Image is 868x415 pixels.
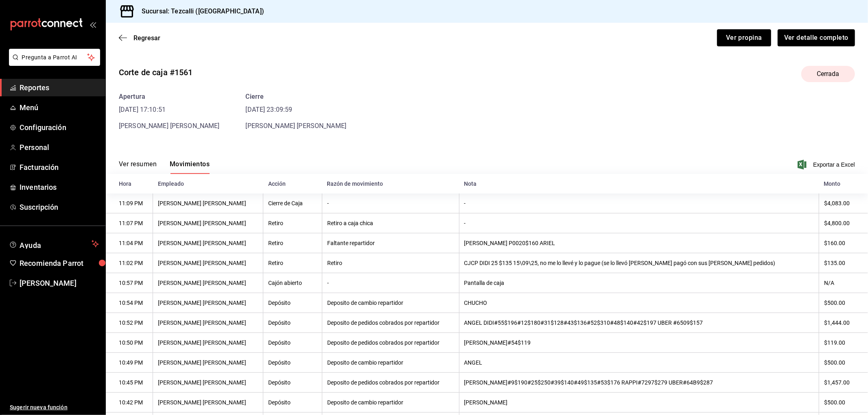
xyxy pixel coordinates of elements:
[9,49,100,66] button: Pregunta a Parrot AI
[246,105,347,115] time: [DATE] 23:09:59
[119,66,193,78] div: Corte de caja #1561
[20,142,99,153] span: Personal
[246,122,347,130] span: [PERSON_NAME] [PERSON_NAME]
[246,92,347,102] div: Cierre
[153,313,263,333] th: [PERSON_NAME] [PERSON_NAME]
[459,273,819,293] th: Pantalla de caja
[153,193,263,213] th: [PERSON_NAME] [PERSON_NAME]
[819,333,868,353] th: $119.00
[812,69,844,79] span: Cerrada
[22,53,87,62] span: Pregunta a Parrot AI
[263,293,322,313] th: Depósito
[819,233,868,253] th: $160.00
[322,174,459,193] th: Razón de movimiento
[20,122,99,133] span: Configuración
[322,213,459,233] th: Retiro a caja chica
[119,34,160,42] button: Regresar
[819,174,868,193] th: Monto
[819,373,868,393] th: $1,457.00
[153,353,263,373] th: [PERSON_NAME] [PERSON_NAME]
[799,160,855,169] button: Exportar a Excel
[819,353,868,373] th: $500.00
[135,7,264,16] h3: Sucursal: Tezcalli ([GEOGRAPHIC_DATA])
[20,202,99,213] span: Suscripción
[322,393,459,413] th: Deposito de cambio repartidor
[459,193,819,213] th: -
[153,253,263,273] th: [PERSON_NAME] [PERSON_NAME]
[106,174,153,193] th: Hora
[119,92,220,102] div: Apertura
[119,160,157,174] button: Ver resumen
[322,193,459,213] th: -
[459,293,819,313] th: CHUCHO
[20,102,99,113] span: Menú
[20,278,99,289] span: [PERSON_NAME]
[459,333,819,353] th: [PERSON_NAME]#54$119
[170,160,210,174] button: Movimientos
[20,239,88,249] span: Ayuda
[106,273,153,293] th: 10:57 PM
[459,393,819,413] th: [PERSON_NAME]
[153,333,263,353] th: [PERSON_NAME] [PERSON_NAME]
[106,353,153,373] th: 10:49 PM
[819,253,868,273] th: $135.00
[819,313,868,333] th: $1,444.00
[819,273,868,293] th: N/A
[10,403,99,412] span: Sugerir nueva función
[819,213,868,233] th: $4,800.00
[322,273,459,293] th: -
[20,82,99,93] span: Reportes
[106,333,153,353] th: 10:50 PM
[459,213,819,233] th: -
[20,162,99,173] span: Facturación
[20,182,99,193] span: Inventarios
[322,253,459,273] th: Retiro
[263,313,322,333] th: Depósito
[322,233,459,253] th: Faltante repartidor
[263,393,322,413] th: Depósito
[263,333,322,353] th: Depósito
[778,29,855,46] button: Ver detalle completo
[106,213,153,233] th: 11:07 PM
[263,233,322,253] th: Retiro
[153,373,263,393] th: [PERSON_NAME] [PERSON_NAME]
[459,174,819,193] th: Nota
[119,160,210,174] div: navigation tabs
[263,373,322,393] th: Depósito
[263,174,322,193] th: Acción
[263,213,322,233] th: Retiro
[263,273,322,293] th: Cajón abierto
[153,233,263,253] th: [PERSON_NAME] [PERSON_NAME]
[153,393,263,413] th: [PERSON_NAME] [PERSON_NAME]
[819,293,868,313] th: $500.00
[717,29,771,46] button: Ver propina
[322,333,459,353] th: Deposito de pedidos cobrados por repartidor
[106,293,153,313] th: 10:54 PM
[153,174,263,193] th: Empleado
[106,313,153,333] th: 10:52 PM
[819,393,868,413] th: $500.00
[133,34,160,42] span: Regresar
[263,193,322,213] th: Cierre de Caja
[322,313,459,333] th: Deposito de pedidos cobrados por repartidor
[459,253,819,273] th: CJCP DIDI 25 $135 15\09\25, no me lo llevé y lo pague (se lo llevó [PERSON_NAME] pagó con sus [PE...
[459,233,819,253] th: [PERSON_NAME] P0020$160 ARIEL
[459,373,819,393] th: [PERSON_NAME]#9$190#25$250#39$140#49$135#53$176 RAPPI#7297$279 UBER#64B9$287
[106,233,153,253] th: 11:04 PM
[119,105,220,115] time: [DATE] 17:10:51
[263,253,322,273] th: Retiro
[322,373,459,393] th: Deposito de pedidos cobrados por repartidor
[153,213,263,233] th: [PERSON_NAME] [PERSON_NAME]
[263,353,322,373] th: Depósito
[819,193,868,213] th: $4,083.00
[6,59,100,67] a: Pregunta a Parrot AI
[106,193,153,213] th: 11:09 PM
[153,293,263,313] th: [PERSON_NAME] [PERSON_NAME]
[90,21,96,28] button: open_drawer_menu
[119,122,220,130] span: [PERSON_NAME] [PERSON_NAME]
[20,258,99,269] span: Recomienda Parrot
[106,393,153,413] th: 10:42 PM
[459,313,819,333] th: ANGEL DIDI#55$196#12$180#31$128#43$136#52$310#48$140#42$197 UBER #6509$157
[106,253,153,273] th: 11:02 PM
